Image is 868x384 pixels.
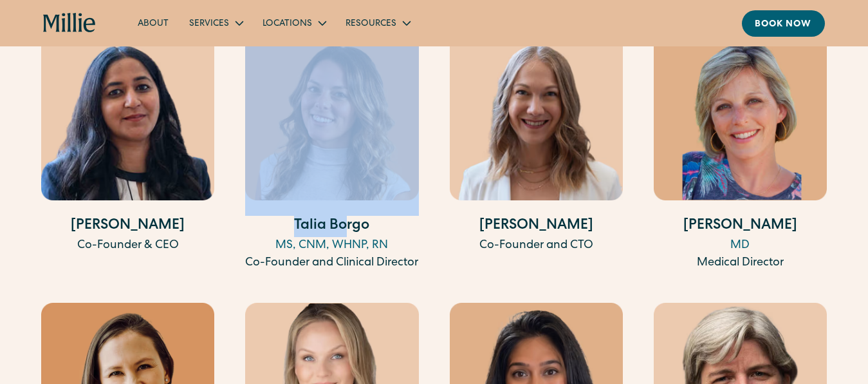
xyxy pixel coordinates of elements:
div: Locations [263,17,312,31]
h4: [PERSON_NAME] [41,216,214,237]
div: Co-Founder and CTO [450,237,623,254]
h4: [PERSON_NAME] [450,216,623,237]
h4: [PERSON_NAME] [654,216,827,237]
a: Book now [742,10,825,37]
div: Services [179,12,252,34]
div: Locations [252,12,335,34]
div: Services [189,17,229,31]
div: Resources [346,17,396,31]
div: Book now [755,18,812,32]
div: Medical Director [654,254,827,272]
div: MS, CNM, WHNP, RN [245,237,418,254]
div: Co-Founder & CEO [41,237,214,254]
a: home [43,13,96,34]
h4: Talia Borgo [245,216,418,237]
a: About [127,12,179,34]
div: Resources [335,12,420,34]
div: Co-Founder and Clinical Director [245,254,418,272]
div: MD [654,237,827,254]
